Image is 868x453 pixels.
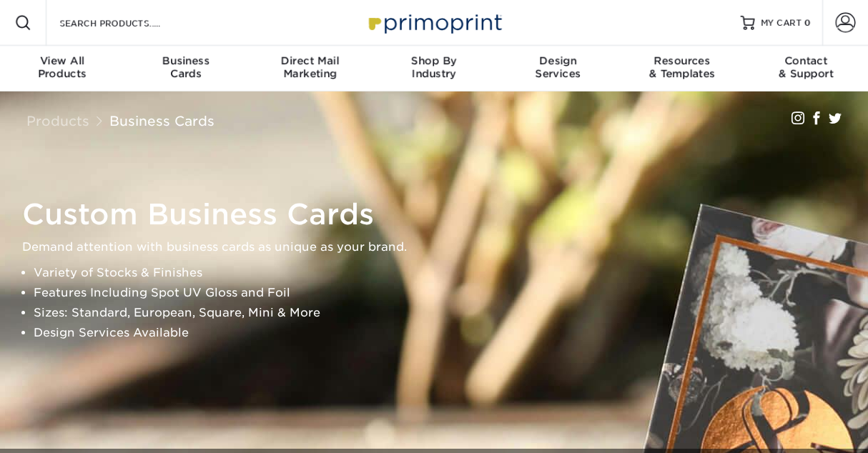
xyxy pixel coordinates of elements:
[372,54,495,67] span: Shop By
[34,303,859,323] li: Sizes: Standard, European, Square, Mini & More
[248,54,372,80] div: Marketing
[372,46,495,91] a: Shop ByIndustry
[496,54,620,80] div: Services
[372,54,495,80] div: Industry
[248,54,372,67] span: Direct Mail
[34,323,859,343] li: Design Services Available
[620,46,744,91] a: Resources& Templates
[34,283,859,303] li: Features Including Spot UV Gloss and Foil
[744,54,868,80] div: & Support
[804,18,811,28] span: 0
[496,46,620,91] a: DesignServices
[761,17,802,29] span: MY CART
[124,54,247,80] div: Cards
[744,54,868,67] span: Contact
[124,46,247,91] a: BusinessCards
[124,54,247,67] span: Business
[58,14,197,31] input: SEARCH PRODUCTS.....
[496,54,620,67] span: Design
[34,263,859,283] li: Variety of Stocks & Finishes
[26,113,89,129] a: Products
[620,54,744,80] div: & Templates
[248,46,372,91] a: Direct MailMarketing
[109,113,214,129] a: Business Cards
[744,46,868,91] a: Contact& Support
[363,7,505,38] img: Primoprint
[22,237,859,257] p: Demand attention with business cards as unique as your brand.
[22,197,859,232] h1: Custom Business Cards
[620,54,744,67] span: Resources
